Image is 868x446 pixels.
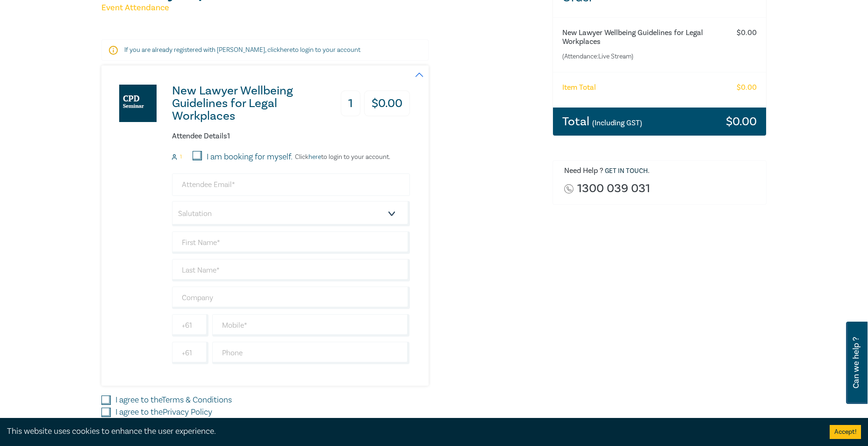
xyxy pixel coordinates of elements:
h3: $ 0.00 [364,91,410,116]
span: Can we help ? [852,327,861,398]
h6: Item Total [562,83,596,92]
input: +61 [172,314,208,337]
label: I agree to the [115,406,212,418]
p: If you are already registered with [PERSON_NAME], click to login to your account [124,45,406,55]
input: +61 [172,342,208,364]
h6: $ 0.00 [737,83,757,92]
h3: New Lawyer Wellbeing Guidelines for Legal Workplaces [172,85,326,122]
h6: $ 0.00 [737,29,757,37]
input: Attendee Email* [172,173,410,196]
h6: Attendee Details 1 [172,132,410,141]
button: Accept cookies [830,425,861,439]
h6: New Lawyer Wellbeing Guidelines for Legal Workplaces [562,29,720,46]
h5: Event Attendance [101,2,541,14]
small: 1 [180,154,182,160]
p: Click to login to your account. [293,153,390,161]
input: Mobile* [212,314,410,337]
input: Company [172,287,410,309]
small: (Including GST) [592,118,642,128]
label: I agree to the [115,394,232,406]
input: First Name* [172,231,410,254]
input: Last Name* [172,259,410,281]
a: here [308,153,321,161]
a: Terms & Conditions [162,395,232,405]
h3: 1 [341,91,360,116]
div: This website uses cookies to enhance the user experience. [7,425,816,438]
input: Phone [212,342,410,364]
img: New Lawyer Wellbeing Guidelines for Legal Workplaces [119,85,157,122]
small: (Attendance: Live Stream ) [562,52,720,61]
label: I am booking for myself. [207,151,293,163]
h6: Need Help ? . [564,166,760,176]
a: Privacy Policy [163,407,212,417]
h3: Total [562,115,642,128]
a: here [280,46,293,54]
a: Get in touch [605,167,648,175]
a: 1300 039 031 [577,182,650,195]
h3: $ 0.00 [726,115,757,128]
